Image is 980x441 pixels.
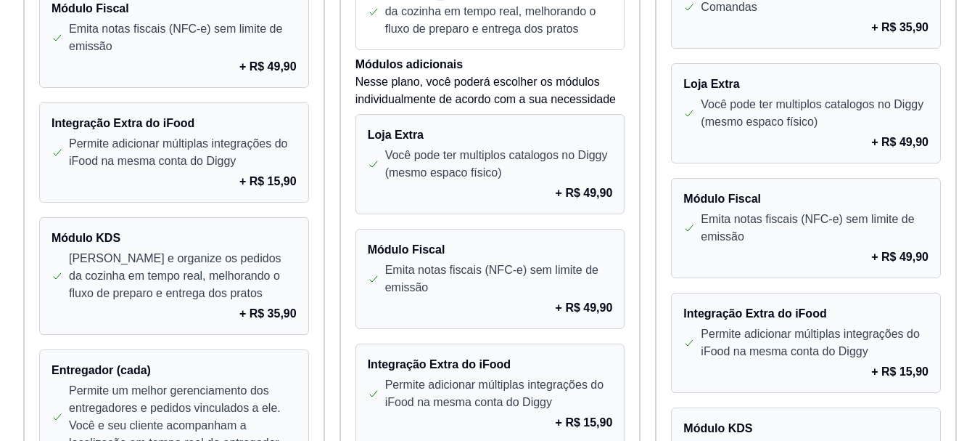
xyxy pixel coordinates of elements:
p: + R$ 15,90 [239,173,297,190]
p: Emita notas fiscais (NFC-e) sem limite de emissão [69,20,297,55]
p: + R$ 49,90 [556,185,613,202]
h4: Módulos adicionais [355,56,625,73]
p: + R$ 49,90 [556,299,613,317]
p: + R$ 35,90 [871,19,928,36]
h4: Integração Extra do iFood [368,356,613,373]
h4: Módulo Fiscal [683,190,928,208]
p: [PERSON_NAME] e organize os pedidos da cozinha em tempo real, melhorando o fluxo de preparo e ent... [69,250,297,302]
p: + R$ 15,90 [871,363,928,381]
p: Emita notas fiscais (NFC-e) sem limite de emissão [385,262,613,296]
p: Emita notas fiscais (NFC-e) sem limite de emissão [701,211,928,246]
h4: Módulo KDS [683,420,928,437]
h4: Módulo KDS [52,230,297,247]
p: Você pode ter multiplos catalogos no Diggy (mesmo espaco físico) [385,147,613,182]
h4: Loja Extra [368,126,613,144]
h4: Integração Extra do iFood [52,115,297,132]
p: + R$ 49,90 [871,248,928,266]
h4: Integração Extra do iFood [683,305,928,323]
p: Você pode ter multiplos catalogos no Diggy (mesmo espaco físico) [701,96,928,131]
p: + R$ 15,90 [556,414,613,432]
h4: Loja Extra [683,76,928,93]
p: Permite adicionar múltiplas integrações do iFood na mesma conta do Diggy [69,135,297,170]
p: + R$ 49,90 [871,134,928,151]
h4: Entregador (cada) [52,362,297,379]
p: Permite adicionar múltiplas integrações do iFood na mesma conta do Diggy [701,325,928,360]
h4: Módulo Fiscal [368,241,613,259]
p: Permite adicionar múltiplas integrações do iFood na mesma conta do Diggy [385,376,613,411]
p: + R$ 49,90 [239,58,297,76]
p: + R$ 35,90 [239,305,297,323]
p: Nesse plano, você poderá escolher os módulos individualmente de acordo com a sua necessidade [355,73,625,108]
